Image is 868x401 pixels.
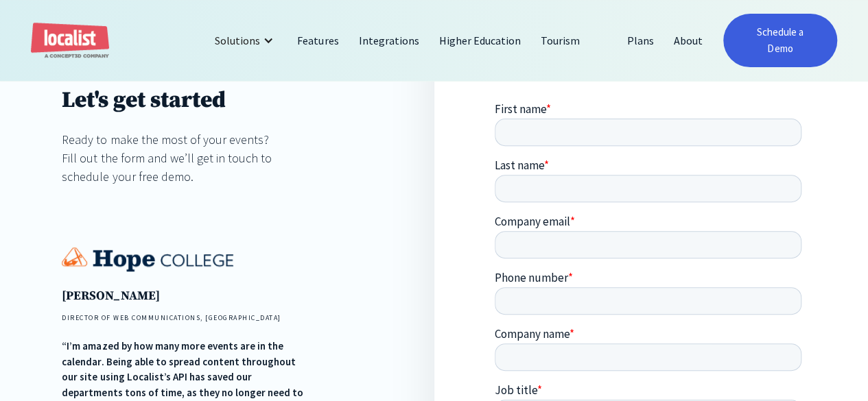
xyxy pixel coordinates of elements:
[62,247,233,271] img: Hope College logo
[664,24,713,57] a: About
[531,24,590,57] a: Tourism
[62,288,159,304] strong: [PERSON_NAME]
[288,24,349,57] a: Features
[215,32,260,49] div: Solutions
[349,24,429,57] a: Integrations
[617,24,664,57] a: Plans
[723,14,837,67] a: Schedule a Demo
[430,24,531,57] a: Higher Education
[31,23,109,59] a: home
[62,86,279,114] h1: Let's get started
[62,313,309,323] h4: DIRECTOR OF WEB COMMUNICATIONS, [GEOGRAPHIC_DATA]
[204,24,288,57] div: Solutions
[62,130,279,186] div: Ready to make the most of your events? Fill out the form and we’ll get in touch to schedule your ...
